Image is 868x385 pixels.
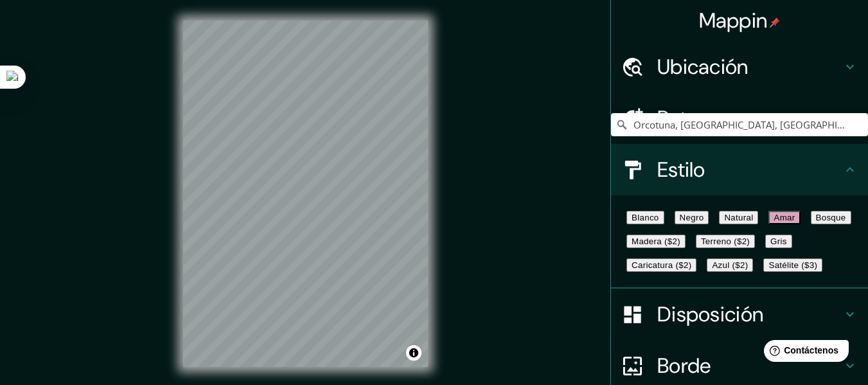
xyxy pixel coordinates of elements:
[811,211,851,224] button: Bosque
[774,213,795,222] font: Amar
[701,237,750,246] font: Terreno ($2)
[770,237,787,246] font: Gris
[763,258,822,272] button: Satélite ($3)
[657,156,705,183] font: Estilo
[657,352,711,379] font: Borde
[406,345,421,361] button: Activar o desactivar atribución
[657,105,708,132] font: Patas
[611,93,868,144] div: Patas
[816,213,846,222] font: Bosque
[632,260,691,270] font: Caricatura ($2)
[626,211,664,224] button: Blanco
[611,113,868,136] input: Elige tu ciudad o zona
[699,7,768,34] font: Mappin
[657,53,748,80] font: Ubicación
[611,289,868,340] div: Disposición
[712,260,748,270] font: Azul ($2)
[696,235,755,248] button: Terreno ($2)
[632,237,680,246] font: Madera ($2)
[657,301,763,328] font: Disposición
[707,258,753,272] button: Azul ($2)
[719,211,758,224] button: Natural
[632,213,659,222] font: Blanco
[611,144,868,195] div: Estilo
[611,41,868,93] div: Ubicación
[626,258,696,272] button: Caricatura ($2)
[765,235,792,248] button: Gris
[724,213,753,222] font: Natural
[680,213,704,222] font: Negro
[183,21,428,367] canvas: Mapa
[754,335,854,371] iframe: Lanzador de widgets de ayuda
[770,17,780,28] img: pin-icon.png
[768,211,800,224] button: Amar
[626,235,686,248] button: Madera ($2)
[768,260,817,270] font: Satélite ($3)
[675,211,709,224] button: Negro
